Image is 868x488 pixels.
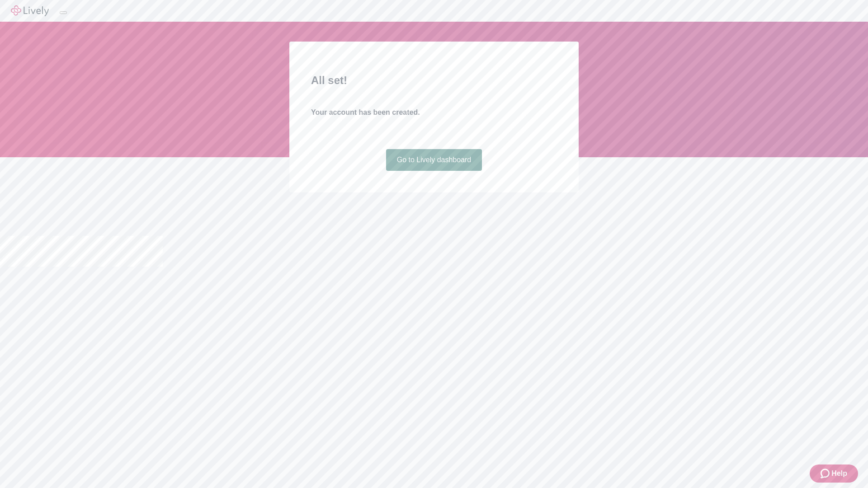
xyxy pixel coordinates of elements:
[831,468,847,479] span: Help
[810,465,858,483] button: Zendesk support iconHelp
[821,468,831,479] svg: Zendesk support icon
[311,72,557,89] h2: All set!
[60,11,67,14] button: Log out
[11,5,49,16] img: Lively
[311,107,557,118] h4: Your account has been created.
[386,149,482,171] a: Go to Lively dashboard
